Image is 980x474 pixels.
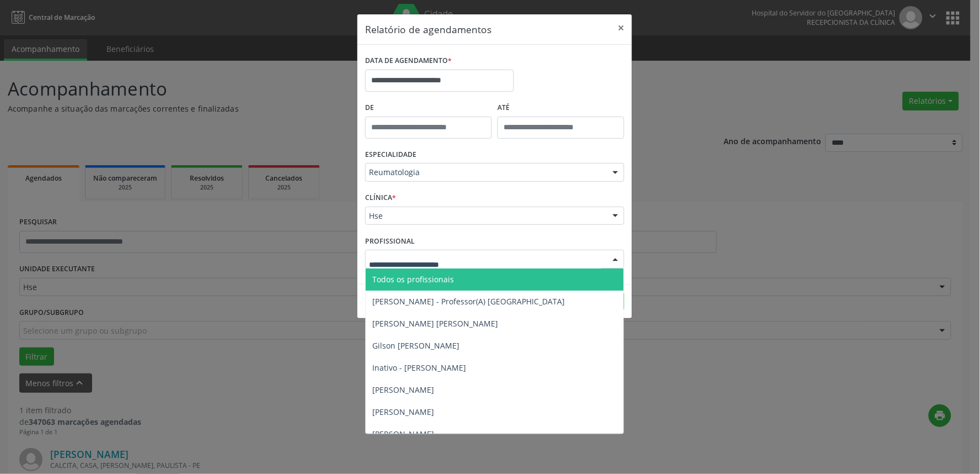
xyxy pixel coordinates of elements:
span: [PERSON_NAME] [372,429,434,439]
span: Reumatologia [369,167,602,178]
span: [PERSON_NAME] [PERSON_NAME] [372,318,498,329]
button: Close [610,14,632,41]
span: [PERSON_NAME] - Professor(A) [GEOGRAPHIC_DATA] [372,296,565,307]
label: PROFISSIONAL [365,233,415,250]
span: Hse [369,210,602,222]
span: [PERSON_NAME] [372,407,434,417]
span: Todos os profissionais [372,274,454,285]
label: ATÉ [497,99,624,117]
span: [PERSON_NAME] [372,385,434,395]
label: De [365,99,492,117]
span: Inativo - [PERSON_NAME] [372,362,466,373]
span: Gilson [PERSON_NAME] [372,340,459,351]
label: CLÍNICA [365,189,396,207]
label: ESPECIALIDADE [365,146,416,164]
h5: Relatório de agendamentos [365,22,491,36]
label: DATA DE AGENDAMENTO [365,52,452,70]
